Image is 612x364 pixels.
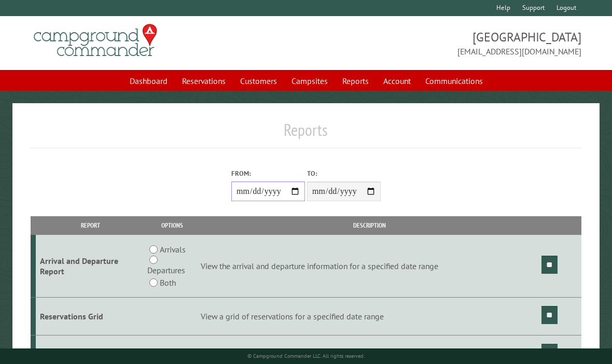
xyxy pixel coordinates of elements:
[160,276,176,289] label: Both
[176,71,232,91] a: Reservations
[199,298,540,335] td: View a grid of reservations for a specified date range
[336,71,375,91] a: Reports
[247,353,365,359] small: © Campground Commander LLC. All rights reserved.
[199,235,540,298] td: View the arrival and departure information for a specified date range
[123,71,174,91] a: Dashboard
[234,71,283,91] a: Customers
[419,71,489,91] a: Communications
[36,298,146,335] td: Reservations Grid
[285,71,334,91] a: Campsites
[231,169,305,178] label: From:
[36,235,146,298] td: Arrival and Departure Report
[31,20,160,61] img: Campground Commander
[160,243,186,256] label: Arrivals
[147,264,185,276] label: Departures
[199,216,540,234] th: Description
[36,216,146,234] th: Report
[31,120,581,148] h1: Reports
[306,29,581,58] span: [GEOGRAPHIC_DATA] [EMAIL_ADDRESS][DOMAIN_NAME]
[146,216,199,234] th: Options
[377,71,417,91] a: Account
[307,169,381,178] label: To:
